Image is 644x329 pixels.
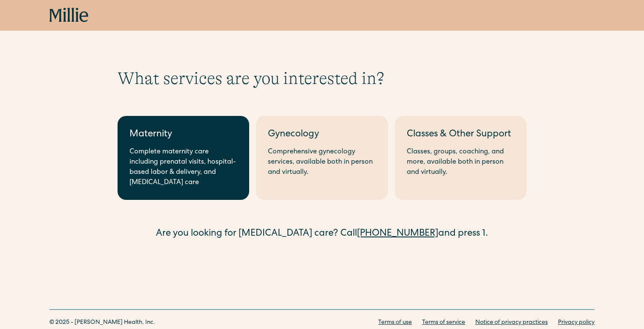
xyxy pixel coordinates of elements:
[422,318,465,327] a: Terms of service
[407,128,515,142] div: Classes & Other Support
[268,128,376,142] div: Gynecology
[256,116,388,200] a: GynecologyComprehensive gynecology services, available both in person and virtually.
[475,318,548,327] a: Notice of privacy practices
[378,318,412,327] a: Terms of use
[395,116,526,200] a: Classes & Other SupportClasses, groups, coaching, and more, available both in person and virtually.
[357,229,438,239] a: [PHONE_NUMBER]
[129,147,237,188] div: Complete maternity care including prenatal visits, hospital-based labor & delivery, and [MEDICAL_...
[558,318,595,327] a: Privacy policy
[118,68,526,89] h1: What services are you interested in?
[118,116,249,200] a: MaternityComplete maternity care including prenatal visits, hospital-based labor & delivery, and ...
[118,227,526,241] div: Are you looking for [MEDICAL_DATA] care? Call and press 1.
[407,147,515,178] div: Classes, groups, coaching, and more, available both in person and virtually.
[268,147,376,178] div: Comprehensive gynecology services, available both in person and virtually.
[49,318,155,327] div: © 2025 - [PERSON_NAME] Health, Inc.
[129,128,237,142] div: Maternity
